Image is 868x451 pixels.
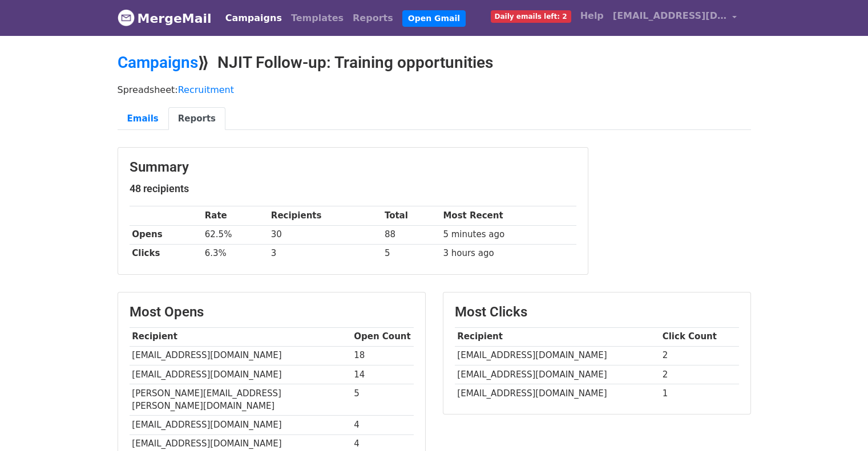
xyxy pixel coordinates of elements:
[202,225,268,244] td: 62.5%
[130,365,352,384] td: [EMAIL_ADDRESS][DOMAIN_NAME]
[660,327,739,346] th: Click Count
[352,327,414,346] th: Open Count
[268,225,382,244] td: 30
[608,5,742,31] a: [EMAIL_ADDRESS][DOMAIN_NAME]
[455,327,660,346] th: Recipient
[382,206,441,225] th: Total
[130,225,202,244] th: Opens
[268,206,382,225] th: Recipients
[268,244,382,263] td: 3
[660,365,739,384] td: 2
[118,107,168,131] a: Emails
[613,9,727,23] span: [EMAIL_ADDRESS][DOMAIN_NAME]
[402,10,466,27] a: Open Gmail
[130,182,576,195] h5: 48 recipients
[118,53,751,72] h2: ⟫ NJIT Follow-up: Training opportunities
[455,365,660,384] td: [EMAIL_ADDRESS][DOMAIN_NAME]
[660,346,739,365] td: 2
[455,346,660,365] td: [EMAIL_ADDRESS][DOMAIN_NAME]
[130,384,352,416] td: [PERSON_NAME][EMAIL_ADDRESS][PERSON_NAME][DOMAIN_NAME]
[486,5,576,27] a: Daily emails left: 2
[118,6,212,30] a: MergeMail
[168,107,225,131] a: Reports
[178,84,234,95] a: Recruitment
[382,225,441,244] td: 88
[130,327,352,346] th: Recipient
[202,206,268,225] th: Rate
[348,7,398,30] a: Reports
[382,244,441,263] td: 5
[455,384,660,403] td: [EMAIL_ADDRESS][DOMAIN_NAME]
[455,304,739,320] h3: Most Clicks
[491,10,571,23] span: Daily emails left: 2
[441,206,576,225] th: Most Recent
[130,346,352,365] td: [EMAIL_ADDRESS][DOMAIN_NAME]
[352,384,414,416] td: 5
[811,396,868,451] iframe: Chat Widget
[130,304,414,320] h3: Most Opens
[660,384,739,403] td: 1
[352,346,414,365] td: 18
[130,416,352,434] td: [EMAIL_ADDRESS][DOMAIN_NAME]
[130,244,202,263] th: Clicks
[202,244,268,263] td: 6.3%
[118,9,135,26] img: MergeMail logo
[352,416,414,434] td: 4
[286,7,348,30] a: Templates
[130,159,576,176] h3: Summary
[441,225,576,244] td: 5 minutes ago
[118,84,751,96] p: Spreadsheet:
[576,5,608,27] a: Help
[352,365,414,384] td: 14
[221,7,286,30] a: Campaigns
[441,244,576,263] td: 3 hours ago
[118,53,198,72] a: Campaigns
